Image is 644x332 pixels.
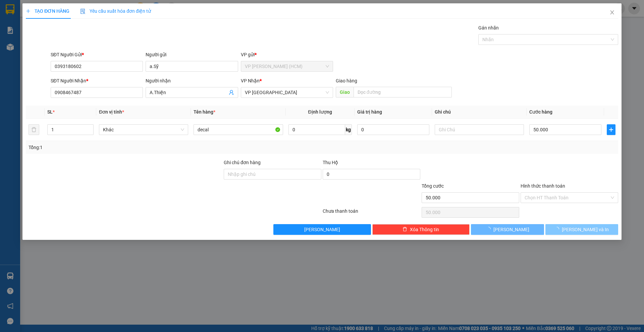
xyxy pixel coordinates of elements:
[322,207,421,219] div: Chưa thanh toán
[69,27,99,30] span: VP Nhận: VP Đà Lạt
[80,8,151,14] span: Yêu cầu xuất hóa đơn điện tử
[245,61,329,71] span: VP Hoàng Văn Thụ (HCM)
[372,224,470,235] button: deleteXóa Thông tin
[26,11,93,15] strong: NHẬN HÀNG NHANH - GIAO TỐC HÀNH
[51,77,143,84] div: SĐT Người Nhận
[224,169,321,180] input: Ghi chú đơn hàng
[229,90,234,95] span: user-add
[354,87,452,97] input: Dọc đường
[99,109,124,115] span: Đơn vị tính
[357,109,382,115] span: Giá trị hàng
[194,124,283,135] input: VD: Bàn, Ghế
[45,4,74,10] span: PHONG PHÚ
[146,51,238,58] div: Người gửi
[29,144,249,151] div: Tổng: 1
[80,9,86,14] img: icon
[357,124,429,135] input: 0
[26,9,31,13] span: plus
[402,227,407,232] span: delete
[51,51,143,58] div: SĐT Người Gửi
[336,78,357,83] span: Giao hàng
[554,227,562,231] span: loading
[224,160,261,165] label: Ghi chú đơn hàng
[66,33,99,43] span: ĐC: 84C KQH [PERSON_NAME], P7, [GEOGRAPHIC_DATA]
[103,125,184,135] span: Khác
[422,183,444,189] span: Tổng cước
[323,160,338,165] span: Thu Hộ
[194,109,215,115] span: Tên hàng
[529,109,552,115] span: Cước hàng
[609,10,615,15] span: close
[521,183,565,189] label: Hình thức thanh toán
[471,224,544,235] button: [PERSON_NAME]
[241,78,260,83] span: VP Nhận
[308,109,332,115] span: Định lượng
[273,224,371,235] button: [PERSON_NAME]
[486,227,493,231] span: loading
[435,124,524,135] input: Ghi Chú
[241,51,333,58] div: VP gửi
[545,224,618,235] button: [PERSON_NAME] và In
[607,127,615,132] span: plus
[336,87,354,97] span: Giao
[345,124,352,135] span: kg
[607,124,615,135] button: plus
[493,226,529,233] span: [PERSON_NAME]
[432,106,527,119] th: Ghi chú
[410,226,439,233] span: Xóa Thông tin
[26,8,69,14] span: TẠO ĐƠN HÀNG
[29,124,39,135] button: delete
[3,5,19,22] img: logo
[603,3,622,22] button: Close
[245,87,329,97] span: VP Đà Lạt
[3,25,46,32] span: VP Gửi: VP [PERSON_NAME] (HCM)
[562,226,609,233] span: [PERSON_NAME] và In
[478,25,499,30] label: Gán nhãn
[3,35,41,42] span: ĐC: [STREET_ADDRESS][PERSON_NAME]
[304,226,340,233] span: [PERSON_NAME]
[47,109,53,115] span: SL
[146,77,238,84] div: Người nhận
